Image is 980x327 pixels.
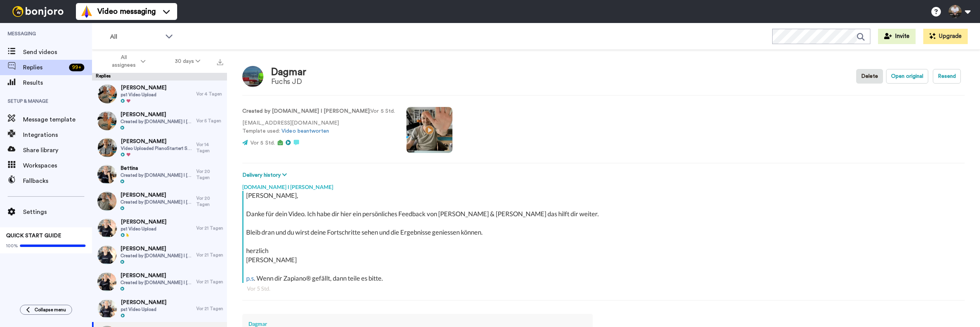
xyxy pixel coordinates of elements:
img: export.svg [217,59,223,65]
button: All assignees [94,51,160,72]
span: Message template [23,115,92,124]
p: [EMAIL_ADDRESS][DOMAIN_NAME] Template used: [242,119,395,135]
span: Collapse menu [35,307,66,313]
div: Vor 5 Std. [247,285,960,292]
button: Export all results that match these filters now. [215,56,225,67]
img: bj-logo-header-white.svg [9,6,67,17]
span: ps1 Video Upload [121,226,166,232]
a: Video beantworten [281,128,329,134]
img: aedcb8a8-3247-492a-9824-e8502ad15a16-thumb.jpg [98,138,117,157]
a: BettinaCreated by [DOMAIN_NAME] I [PERSON_NAME]Vor 20 Tagen [92,161,227,188]
img: vm-color.svg [81,5,93,18]
span: [PERSON_NAME] [120,245,193,253]
span: [PERSON_NAME] [121,138,192,145]
button: Upgrade [923,29,968,44]
span: Integrations [23,130,92,140]
div: Vor 21 Tagen [196,252,223,258]
span: All [110,32,161,41]
a: [PERSON_NAME]ps1 Video UploadVor 4 Tagen [92,81,227,107]
div: Vor 4 Tagen [196,91,223,97]
span: All assignees [108,54,139,69]
span: [PERSON_NAME] [121,218,166,226]
span: Replies [23,63,66,72]
span: Send videos [23,48,92,57]
button: Open original [886,69,928,84]
a: [PERSON_NAME]Created by [DOMAIN_NAME] I [PERSON_NAME]Vor 20 Tagen [92,188,227,215]
div: Vor 20 Tagen [196,168,223,181]
div: Vor 20 Tagen [196,195,223,207]
span: [PERSON_NAME] [120,111,193,118]
a: [PERSON_NAME]Video Uploaded PianoStarter1 SongsVor 14 Tagen [92,134,227,161]
button: Resend [933,69,961,84]
a: p.s [246,274,254,282]
span: Results [23,78,92,87]
span: Created by [DOMAIN_NAME] I [PERSON_NAME] [120,172,193,178]
span: Share library [23,146,92,155]
span: Vor 5 Std. [250,140,275,146]
span: [PERSON_NAME] [120,272,193,279]
span: ps1 Video Upload [121,306,166,312]
span: Created by [DOMAIN_NAME] I [PERSON_NAME] [120,199,193,205]
span: Workspaces [23,161,92,170]
a: [PERSON_NAME]Created by [DOMAIN_NAME] I [PERSON_NAME]Vor 5 Tagen [92,107,227,134]
button: Invite [878,29,916,44]
p: : Vor 5 Std. [242,107,395,115]
div: Dagmar [271,67,306,78]
span: [PERSON_NAME] [121,84,166,92]
span: ps1 Video Upload [121,92,166,98]
span: Bettina [120,164,193,172]
div: Replies [92,73,227,81]
a: [PERSON_NAME]Created by [DOMAIN_NAME] I [PERSON_NAME]Vor 21 Tagen [92,242,227,268]
span: [PERSON_NAME] [120,191,193,199]
strong: Created by [DOMAIN_NAME] I [PERSON_NAME] [242,108,370,114]
span: 100% [6,243,18,249]
img: 98391825-70a0-4394-bded-b2b765101e5f-thumb.jpg [98,299,117,318]
span: Created by [DOMAIN_NAME] I [PERSON_NAME] [120,279,193,286]
img: 6436de4e-1e02-45b3-a5cf-0285bd382374-thumb.jpg [98,84,117,104]
div: Vor 21 Tagen [196,279,223,285]
div: Fuchs JD [271,77,306,86]
button: 30 days [160,54,215,68]
span: Settings [23,207,92,217]
div: Vor 5 Tagen [196,118,223,124]
span: Fallbacks [23,176,92,186]
span: QUICK START GUIDE [6,233,61,238]
img: e95051df-ca00-4f49-bc98-b8b1a24fddfe-thumb.jpg [97,272,117,291]
div: Vor 14 Tagen [196,141,223,154]
div: [DOMAIN_NAME] I [PERSON_NAME] [242,179,965,191]
img: efae74b4-f400-487b-ae84-1e138a2766a8-thumb.jpg [97,192,117,211]
div: [PERSON_NAME], Danke für dein Video. Ich habe dir hier ein persönliches Feedback von [PERSON_NAME... [246,191,963,283]
img: 21493590-6e2d-4028-a311-5a6b373082ae-thumb.jpg [97,165,117,184]
span: [PERSON_NAME] [121,299,166,306]
button: Collapse menu [20,305,72,315]
a: [PERSON_NAME]ps1 Video UploadVor 21 Tagen [92,215,227,242]
span: Created by [DOMAIN_NAME] I [PERSON_NAME] [120,118,193,125]
img: Image of Dagmar [242,66,263,87]
img: 23b8878d-19a9-4768-9285-8c8a9c902a99-thumb.jpg [98,219,117,238]
a: [PERSON_NAME]ps1 Video UploadVor 21 Tagen [92,295,227,322]
img: 63ba663d-6ee7-49bd-ab28-59f1cc37aec0-thumb.jpg [97,245,117,265]
button: Delete [856,69,883,84]
span: Video messaging [97,6,156,17]
div: 99 + [69,64,84,71]
button: Delivery history [242,171,289,179]
span: Video Uploaded PianoStarter1 Songs [121,145,192,151]
a: [PERSON_NAME]Created by [DOMAIN_NAME] I [PERSON_NAME]Vor 21 Tagen [92,268,227,295]
img: 27fdcc35-e79a-42e1-9a50-62ebf02fcca0-thumb.jpg [97,111,117,130]
span: Created by [DOMAIN_NAME] I [PERSON_NAME] [120,253,193,259]
div: Vor 21 Tagen [196,225,223,231]
div: Vor 21 Tagen [196,306,223,312]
